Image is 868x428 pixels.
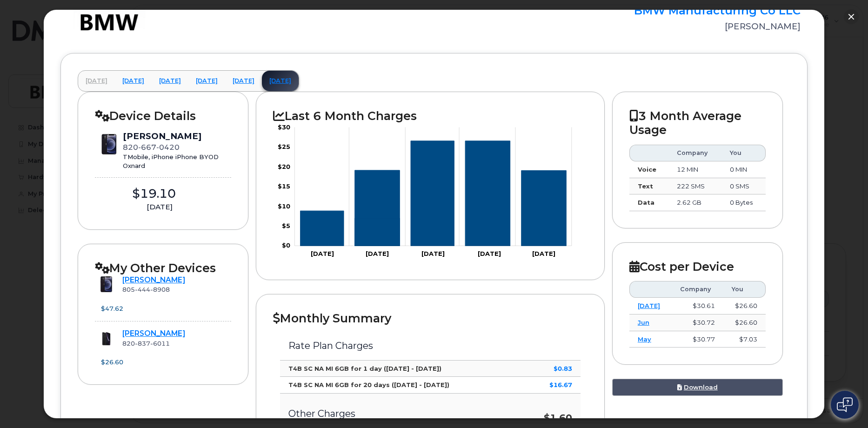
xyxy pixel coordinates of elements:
[837,397,853,412] img: Open chat
[723,314,766,331] td: $26.60
[672,281,723,298] th: Company
[638,302,660,309] a: [DATE]
[672,314,723,331] td: $30.72
[288,341,572,351] h3: Rate Plan Charges
[638,335,651,343] a: May
[723,281,766,298] th: You
[150,286,170,293] span: 8908
[672,298,723,314] td: $30.61
[122,329,185,338] a: [PERSON_NAME]
[723,298,766,314] td: $26.60
[672,331,723,348] td: $30.77
[723,331,766,348] td: $7.03
[150,340,170,347] span: 6011
[273,311,588,325] h2: Monthly Summary
[122,286,170,293] span: 805
[122,340,170,347] span: 820
[638,319,649,326] a: Jun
